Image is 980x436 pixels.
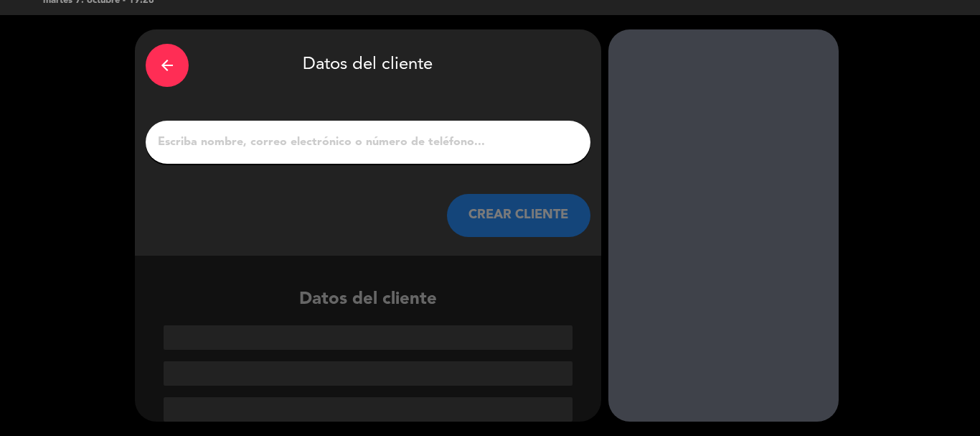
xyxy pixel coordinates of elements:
div: Datos del cliente [135,286,601,422]
input: Escriba nombre, correo electrónico o número de teléfono... [156,132,580,152]
i: arrow_back [159,57,176,74]
button: CREAR CLIENTE [447,194,590,237]
div: Datos del cliente [146,40,590,91]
